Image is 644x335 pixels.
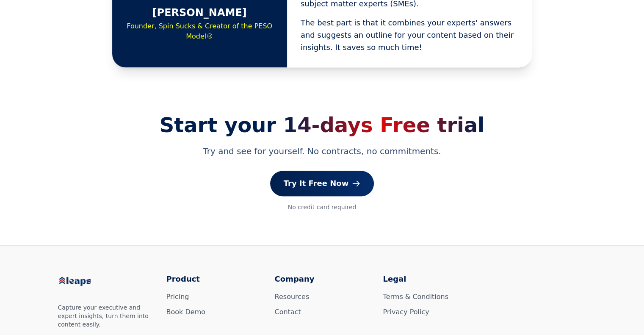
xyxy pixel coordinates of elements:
p: Try and see for yourself. No contracts, no commitments. [180,145,464,157]
a: Resources [275,292,310,300]
h3: Legal [383,273,478,285]
a: Contact [275,307,301,316]
p: No credit card required [58,203,586,211]
a: Try It Free Now [270,171,374,196]
p: Capture your executive and expert insights, turn them into content easily. [58,303,153,328]
h3: Company [275,273,370,285]
h3: [PERSON_NAME] [152,6,247,19]
span: 14-days Free trial [283,113,485,137]
h3: Product [166,273,261,285]
p: Founder, Spin Sucks & Creator of the PESO Model® [126,21,274,42]
a: Privacy Policy [383,307,429,316]
a: Book Demo [166,307,205,316]
a: Pricing [166,292,189,300]
a: Terms & Conditions [383,292,448,300]
h2: Start your [58,115,586,135]
img: Leaps [58,273,109,290]
p: The best part is that it combines your experts' answers and suggests an outline for your content ... [301,17,519,54]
